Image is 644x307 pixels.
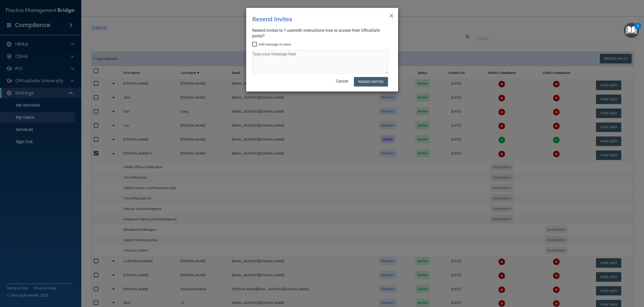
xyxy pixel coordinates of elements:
[252,28,388,39] div: Resend invites to 1 user with instructions how to access their OfficeSafe portal?
[637,26,639,33] div: 2
[252,41,291,48] label: Add message to users
[389,10,394,20] span: ×
[354,77,388,86] button: Resend Invites
[252,12,371,27] div: Resend Invites
[252,42,258,47] input: Add message to users
[336,79,348,84] a: Cancel
[624,23,639,38] button: Open Resource Center, 2 new notifications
